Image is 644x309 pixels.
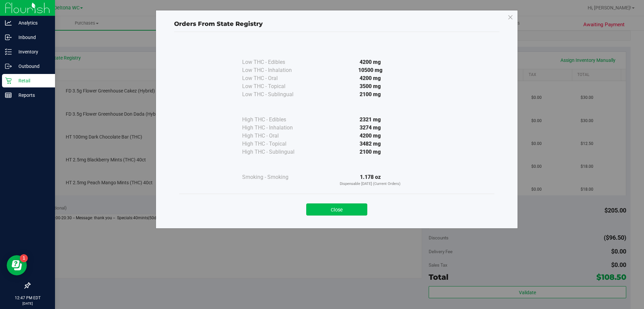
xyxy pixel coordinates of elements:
p: Analytics [12,19,52,27]
p: 12:47 PM EDT [3,295,52,301]
div: 10500 mg [309,66,431,74]
div: High THC - Topical [242,140,309,148]
iframe: Resource center [7,255,27,275]
inline-svg: Retail [5,77,12,84]
div: 2100 mg [309,90,431,99]
div: 3482 mg [309,140,431,148]
p: Dispensable [DATE] (Current Orders) [309,181,431,187]
iframe: Resource center unread badge [20,254,28,262]
inline-svg: Outbound [5,63,12,70]
div: Low THC - Sublingual [242,90,309,99]
div: Low THC - Topical [242,82,309,90]
inline-svg: Inbound [5,34,12,41]
div: Low THC - Inhalation [242,66,309,74]
div: High THC - Edibles [242,116,309,124]
p: Inventory [12,48,52,56]
div: 1.178 oz [309,173,431,187]
div: 2321 mg [309,116,431,124]
inline-svg: Inventory [5,48,12,55]
p: [DATE] [3,301,52,306]
button: Close [306,203,367,216]
div: 2100 mg [309,148,431,156]
p: Reports [12,91,52,99]
inline-svg: Analytics [5,20,12,26]
div: 4200 mg [309,58,431,66]
p: Inbound [12,33,52,41]
p: Outbound [12,62,52,70]
p: Retail [12,77,52,85]
div: Smoking - Smoking [242,173,309,181]
inline-svg: Reports [5,92,12,99]
span: Orders From State Registry [174,20,263,28]
div: High THC - Inhalation [242,124,309,132]
div: High THC - Sublingual [242,148,309,156]
div: High THC - Oral [242,132,309,140]
div: 3500 mg [309,82,431,90]
div: 4200 mg [309,74,431,82]
div: 3274 mg [309,124,431,132]
div: Low THC - Oral [242,74,309,82]
div: Low THC - Edibles [242,58,309,66]
div: 4200 mg [309,132,431,140]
